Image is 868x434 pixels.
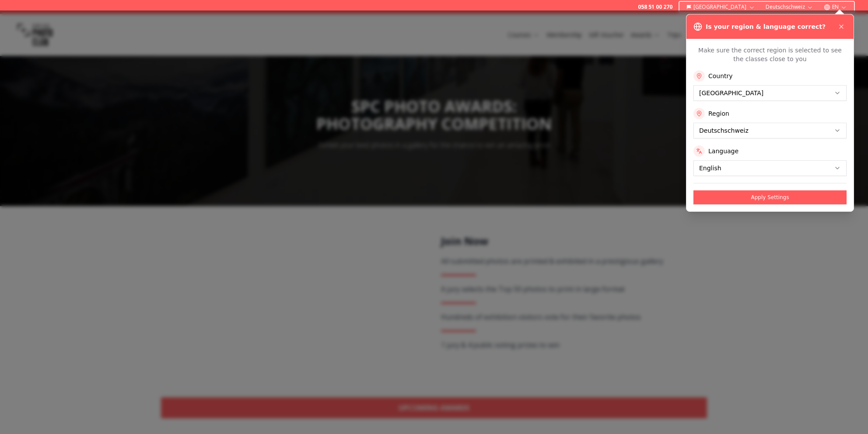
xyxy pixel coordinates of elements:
[708,109,729,118] label: Region
[693,46,847,63] p: Make sure the correct region is selected to see the classes close to you
[693,190,847,204] button: Apply Settings
[820,2,850,12] button: EN
[706,22,826,31] h3: Is your region & language correct?
[708,72,733,80] label: Country
[762,2,817,12] button: Deutschschweiz
[708,147,738,155] label: Language
[638,3,672,10] a: 058 51 00 270
[683,2,759,12] button: [GEOGRAPHIC_DATA]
